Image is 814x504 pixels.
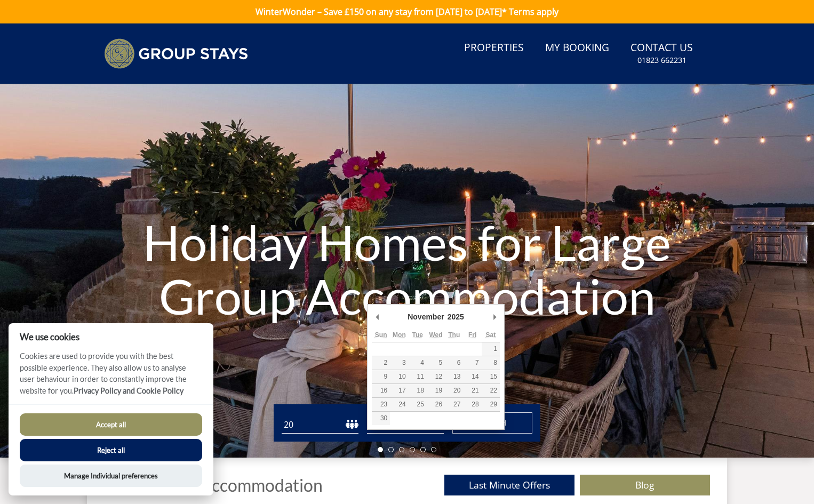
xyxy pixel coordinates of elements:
button: 25 [409,398,427,411]
button: Manage Individual preferences [20,465,202,487]
button: 13 [445,370,463,383]
img: Group Stays [104,38,248,69]
button: 24 [390,398,408,411]
p: Cookies are used to provide you with the best possible experience. They also allow us to analyse ... [9,350,213,404]
button: 1 [482,342,500,356]
small: 01823 662231 [637,55,687,66]
button: 5 [427,356,445,370]
a: Contact Us01823 662231 [626,36,697,71]
button: 30 [372,412,390,425]
button: 27 [445,398,463,411]
abbr: Thursday [448,331,460,339]
h1: Holiday Homes for Large Group Accommodation [122,194,692,344]
abbr: Sunday [375,331,387,339]
button: 14 [463,370,481,383]
a: Last Minute Offers [444,475,574,495]
button: 17 [390,384,408,397]
button: 4 [409,356,427,370]
button: 6 [445,356,463,370]
button: 3 [390,356,408,370]
a: Properties [460,36,528,60]
h2: We use cookies [9,332,213,342]
button: 23 [372,398,390,411]
button: 7 [463,356,481,370]
abbr: Tuesday [412,331,422,339]
button: Reject all [20,439,202,461]
button: 15 [482,370,500,383]
a: Blog [580,475,710,495]
button: 11 [409,370,427,383]
div: November [406,309,445,325]
button: 10 [390,370,408,383]
div: 2025 [446,309,466,325]
button: 28 [463,398,481,411]
button: 29 [482,398,500,411]
h1: Large Group Accommodation [104,476,323,494]
button: 19 [427,384,445,397]
button: 12 [427,370,445,383]
a: Privacy Policy and Cookie Policy [74,386,183,395]
abbr: Saturday [486,331,496,339]
button: 8 [482,356,500,370]
button: Next Month [489,309,500,325]
button: Previous Month [372,309,382,325]
abbr: Friday [468,331,476,339]
abbr: Wednesday [429,331,442,339]
button: 18 [409,384,427,397]
button: 16 [372,384,390,397]
abbr: Monday [393,331,406,339]
button: 26 [427,398,445,411]
button: 9 [372,370,390,383]
button: 21 [463,384,481,397]
button: Accept all [20,413,202,436]
button: 22 [482,384,500,397]
button: 2 [372,356,390,370]
button: 20 [445,384,463,397]
a: My Booking [541,36,613,60]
